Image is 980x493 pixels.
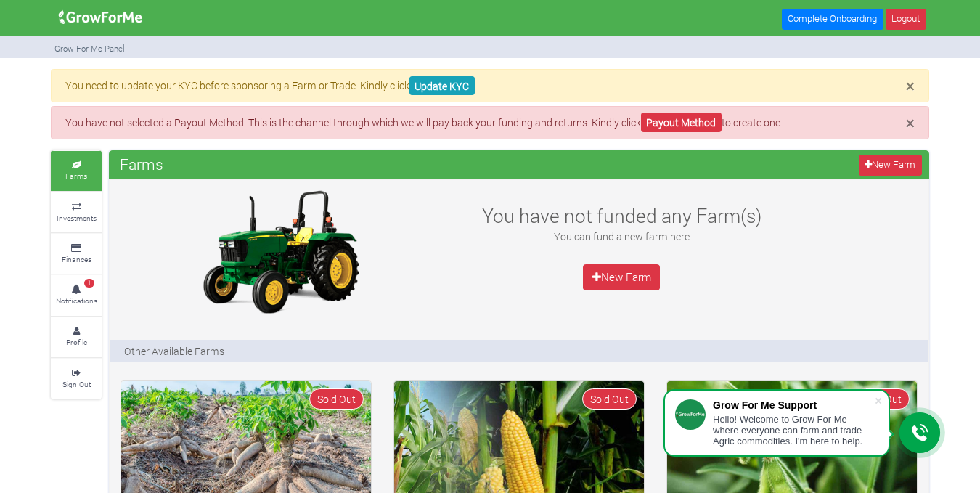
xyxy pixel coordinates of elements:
[641,113,722,132] a: Payout Method
[62,379,91,389] small: Sign Out
[84,279,94,288] span: 1
[409,76,475,96] a: Update KYC
[583,264,660,290] a: New Farm
[582,388,637,410] span: Sold Out
[464,229,779,244] p: You can fund a new farm here
[906,78,915,94] button: Close
[51,151,102,191] a: Farms
[51,359,102,399] a: Sign Out
[54,3,147,32] img: growforme image
[54,43,125,54] small: Grow For Me Panel
[56,296,97,306] small: Notifications
[51,234,102,274] a: Finances
[906,75,915,97] span: ×
[124,343,224,359] p: Other Available Farms
[859,155,922,176] a: New Farm
[713,414,874,447] div: Hello! Welcome to Grow For Me where everyone can farm and trade Agric commodities. I'm here to help.
[65,78,915,93] p: You need to update your KYC before sponsoring a Farm or Trade. Kindly click
[116,150,167,179] span: Farms
[906,115,915,131] button: Close
[855,388,910,410] span: Sold Out
[51,192,102,232] a: Investments
[66,337,87,347] small: Profile
[189,187,371,317] img: growforme image
[51,317,102,357] a: Profile
[65,171,87,181] small: Farms
[906,112,915,134] span: ×
[51,275,102,315] a: 1 Notifications
[464,204,779,227] h3: You have not funded any Farm(s)
[57,213,97,223] small: Investments
[62,254,91,264] small: Finances
[782,9,883,30] a: Complete Onboarding
[886,9,926,30] a: Logout
[713,399,874,411] div: Grow For Me Support
[309,388,364,410] span: Sold Out
[65,115,915,130] p: You have not selected a Payout Method. This is the channel through which we will pay back your fu...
